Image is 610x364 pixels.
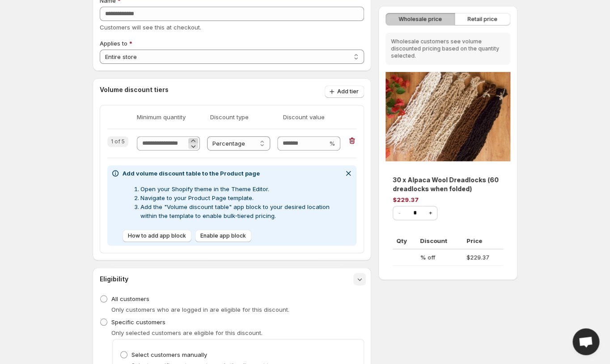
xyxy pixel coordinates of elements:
span: $229.37 [393,196,419,203]
h3: Volume discount tiers [100,85,169,98]
td: % off [416,249,463,266]
img: 30 x Alpaca Wool Dreadlocks (60 dreadlocks when folded) [385,72,510,161]
button: Add tier [325,85,364,98]
span: + [428,209,432,217]
span: Enable app block [200,232,246,239]
li: Add the "Volume discount table" app block to your desired location within the template to enable ... [140,202,340,220]
span: Only customers who are logged in are eligible for this discount. [111,306,289,313]
span: Add tier [337,88,359,95]
span: Retail price [467,16,497,23]
th: Price [463,233,503,249]
h3: Eligibility [100,275,128,284]
span: % [329,140,335,147]
span: Specific customers [111,318,165,326]
span: All customers [111,295,149,302]
button: + [424,207,437,219]
th: Qty [393,233,417,249]
li: Navigate to your Product Page template. [140,193,340,202]
span: Select customers manually [131,351,207,358]
span: Customers will see this at checkout. [100,24,201,31]
li: Open your Shopify theme in the Theme Editor. [140,184,340,193]
button: Dismiss notification [342,167,355,180]
span: $229.37 [466,254,489,261]
button: Wholesale price [385,13,455,25]
button: Retail price [454,13,510,25]
span: Wholesale price [398,16,442,23]
button: Enable app block [195,230,251,242]
div: Open chat [572,328,599,355]
p: Wholesale customers see volume discounted pricing based on the quantity selected. [391,38,505,59]
h2: Add volume discount table to the Product page [123,169,340,178]
h3: 30 x Alpaca Wool Dreadlocks (60 dreadlocks when folded) [393,176,503,193]
span: 1 of 5 [111,138,125,145]
span: How to add app block [128,232,186,239]
span: Minimum quantity [137,113,203,121]
th: Discount [416,233,463,249]
span: Discount value [283,113,349,121]
span: Applies to [100,40,127,47]
span: Discount type [210,113,276,121]
button: How to add app block [123,230,191,242]
span: Only selected customers are eligible for this discount. [111,329,263,336]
